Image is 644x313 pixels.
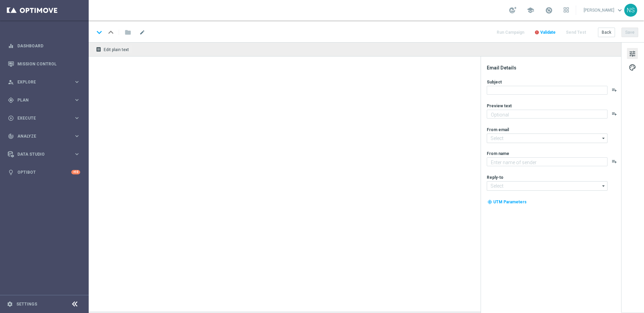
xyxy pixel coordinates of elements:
[540,30,556,35] span: Validate
[8,55,80,73] div: Mission Control
[94,27,104,37] i: keyboard_arrow_down
[8,97,74,103] div: Plan
[74,79,80,85] i: keyboard_arrow_right
[8,115,74,121] div: Execute
[533,28,557,37] button: error Validate
[627,62,638,73] button: palette
[624,4,637,17] div: NS
[7,301,13,307] i: settings
[8,163,80,181] div: Optibot
[16,302,37,306] a: Settings
[487,198,527,206] button: my_location UTM Parameters
[8,115,80,121] button: play_circle_outline Execute keyboard_arrow_right
[487,103,512,109] label: Preview text
[74,133,80,139] i: keyboard_arrow_right
[74,97,80,103] i: keyboard_arrow_right
[74,115,80,121] i: keyboard_arrow_right
[487,200,492,204] i: my_location
[612,159,617,164] button: playlist_add
[104,47,129,52] span: Edit plain text
[8,97,14,103] i: gps_fixed
[493,200,527,204] span: UTM Parameters
[629,63,636,72] span: palette
[527,6,534,14] span: school
[8,37,80,55] div: Dashboard
[487,151,509,156] label: From name
[74,151,80,157] i: keyboard_arrow_right
[621,28,638,37] button: Save
[8,151,74,157] div: Data Studio
[8,152,80,157] button: Data Studio keyboard_arrow_right
[8,79,80,85] button: person_search Explore keyboard_arrow_right
[17,55,80,73] a: Mission Control
[627,48,638,59] button: tune
[612,111,617,116] button: playlist_add
[612,87,617,93] button: playlist_add
[17,116,74,120] span: Execute
[8,115,14,121] i: play_circle_outline
[8,43,14,49] i: equalizer
[96,47,101,52] i: receipt
[487,134,608,143] input: Select
[17,37,80,55] a: Dashboard
[8,43,80,49] button: equalizer Dashboard
[535,30,539,35] i: error
[616,6,624,14] span: keyboard_arrow_down
[139,29,145,35] span: mode_edit
[487,79,502,85] label: Subject
[71,170,80,174] div: +10
[8,170,80,175] button: lightbulb Optibot +10
[600,182,607,190] i: arrow_drop_down
[8,79,14,85] i: person_search
[8,79,74,85] div: Explore
[487,65,620,71] div: Email Details
[8,134,80,139] button: track_changes Analyze keyboard_arrow_right
[17,98,74,102] span: Plan
[629,49,636,58] span: tune
[598,28,615,37] button: Back
[17,80,74,84] span: Explore
[8,133,14,139] i: track_changes
[17,163,71,181] a: Optibot
[8,133,74,139] div: Analyze
[17,134,74,138] span: Analyze
[8,169,14,175] i: lightbulb
[17,152,74,156] span: Data Studio
[487,181,608,191] input: Select
[487,127,509,132] label: From email
[94,45,132,54] button: receipt Edit plain text
[600,134,607,143] i: arrow_drop_down
[487,175,503,180] label: Reply-to
[8,61,80,67] button: Mission Control
[8,97,80,103] button: gps_fixed Plan keyboard_arrow_right
[583,5,624,15] a: [PERSON_NAME]keyboard_arrow_down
